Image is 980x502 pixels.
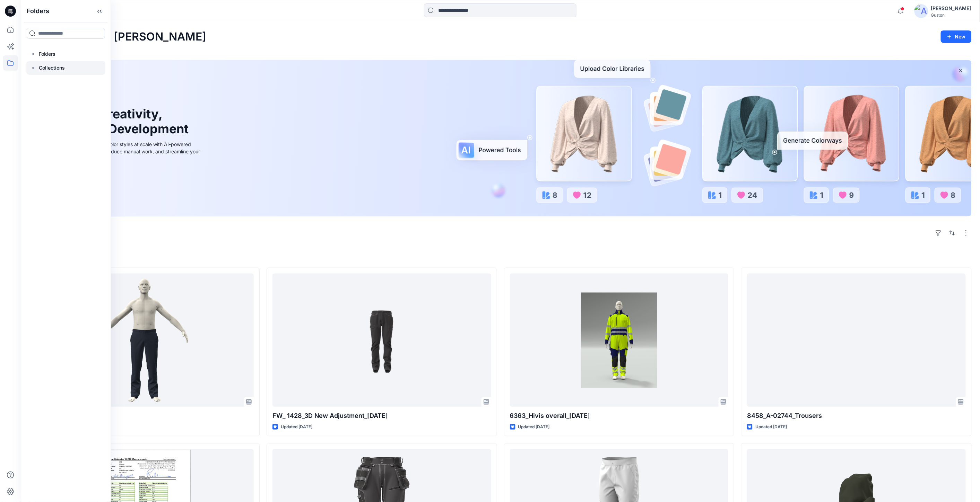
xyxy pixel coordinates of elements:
[29,252,972,261] h4: Styles
[35,411,254,421] p: 8458_A-02744_Trousers
[510,274,729,407] a: 6363_Hivis overall_01-09-2025
[941,30,972,43] button: New
[510,411,729,421] p: 6363_Hivis overall_[DATE]
[755,423,787,431] p: Updated [DATE]
[272,411,491,421] p: FW_ 1428_3D New Adjustment_[DATE]
[931,4,971,12] div: [PERSON_NAME]
[46,171,202,185] a: Discover more
[931,12,971,18] div: Guston
[914,4,928,18] img: avatar
[747,411,966,421] p: 8458_A-02744_Trousers
[46,107,192,136] h1: Unleash Creativity, Speed Up Development
[281,423,312,431] p: Updated [DATE]
[29,30,206,43] h2: Welcome back, [PERSON_NAME]
[518,423,550,431] p: Updated [DATE]
[35,274,254,407] a: 8458_A-02744_Trousers
[272,274,491,407] a: FW_ 1428_3D New Adjustment_09-09-2025
[46,141,202,162] div: Explore ideas faster and recolor styles at scale with AI-powered tools that boost creativity, red...
[747,274,966,407] a: 8458_A-02744_Trousers
[39,64,65,72] p: Collections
